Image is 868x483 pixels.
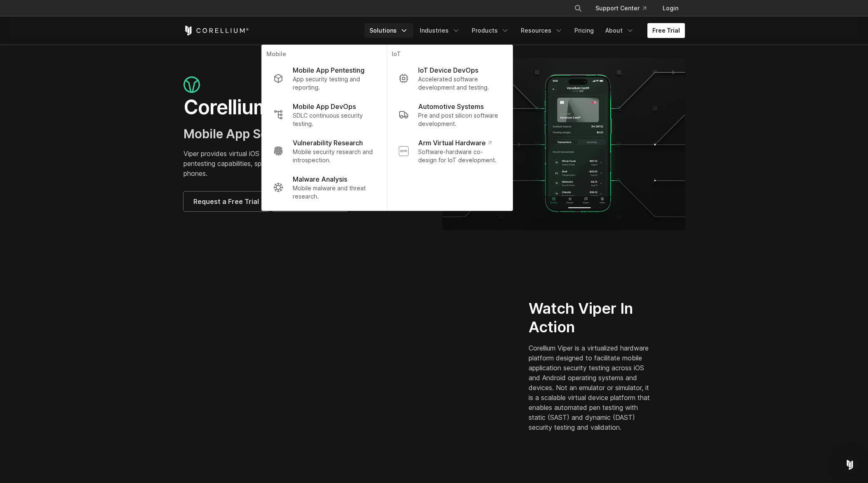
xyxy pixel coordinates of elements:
div: Navigation Menu [365,23,685,38]
h2: Watch Viper In Action [529,299,654,336]
a: Free Trial [647,23,685,38]
p: Mobile App DevOps [293,102,356,111]
p: Corellium Viper is a virtualized hardware platform designed to facilitate mobile application secu... [529,343,654,432]
a: About [600,23,639,38]
p: Automotive Systems [418,102,484,111]
a: Industries [415,23,465,38]
p: Mobile security research and introspection. [293,148,375,164]
a: Solutions [365,23,413,38]
a: IoT Device DevOps Accelerated software development and testing. [392,60,507,97]
span: Mobile App Security Testing [183,126,349,141]
p: Malware Analysis [293,174,347,184]
p: App security testing and reporting. [293,75,375,92]
a: Corellium Home [183,26,249,36]
img: viper_hero [442,58,685,230]
a: Products [467,23,514,38]
div: Navigation Menu [564,1,685,16]
a: Mobile App Pentesting App security testing and reporting. [266,60,381,97]
button: Search [571,1,586,16]
p: IoT [392,50,507,60]
h1: Corellium Viper [183,95,426,120]
a: Arm Virtual Hardware Software-hardware co-design for IoT development. [392,133,507,169]
p: Accelerated software development and testing. [418,75,501,92]
span: Request a Free Trial [193,197,259,206]
p: Vulnerability Research [293,138,363,148]
div: Open Intercom Messenger [840,455,860,475]
p: Viper provides virtual iOS and Android devices that enable mobile app pentesting capabilities, sp... [183,149,426,178]
img: viper_icon_large [183,76,200,93]
a: Vulnerability Research Mobile security research and introspection. [266,133,381,169]
p: IoT Device DevOps [418,65,478,75]
a: Pricing [569,23,599,38]
p: Pre and post silicon software development. [418,111,501,128]
a: Mobile App DevOps SDLC continuous security testing. [266,97,381,133]
p: Mobile App Pentesting [293,65,365,75]
p: Mobile malware and threat research. [293,184,375,201]
p: Arm Virtual Hardware [418,138,491,148]
p: SDLC continuous security testing. [293,111,375,128]
a: Resources [516,23,568,38]
a: Login [656,1,685,16]
a: Automotive Systems Pre and post silicon software development. [392,97,507,133]
a: Support Center [589,1,653,16]
p: Software-hardware co-design for IoT development. [418,148,501,164]
a: Request a Free Trial [183,192,269,211]
p: Mobile [266,50,381,60]
a: Malware Analysis Mobile malware and threat research. [266,169,381,206]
